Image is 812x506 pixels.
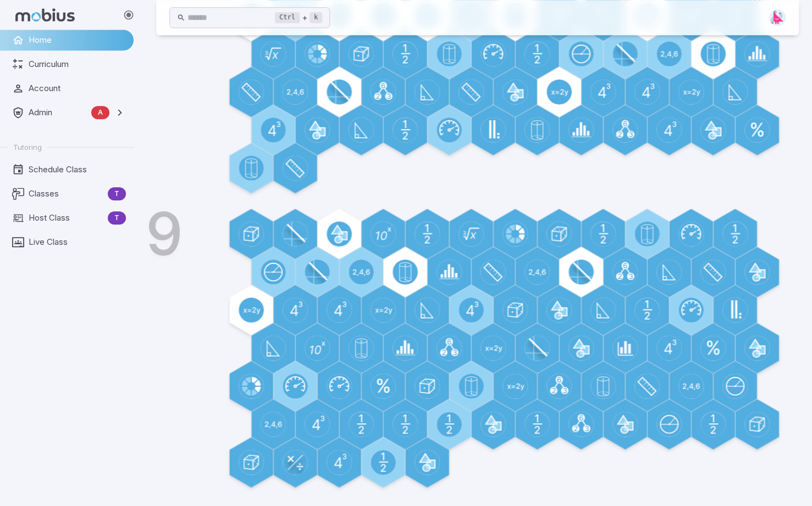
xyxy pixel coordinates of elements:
[29,212,103,224] span: Host Class
[310,12,322,23] kbd: k
[108,188,126,199] span: T
[29,188,103,200] span: Classes
[91,107,109,118] span: A
[29,106,87,119] span: Admin
[275,11,322,24] div: +
[146,204,184,263] h1: 9
[275,12,300,23] kbd: Ctrl
[769,9,786,26] img: right-triangle.svg
[13,142,42,152] span: Tutoring
[29,34,126,46] span: Home
[29,82,126,94] span: Account
[29,236,126,248] span: Live Class
[29,58,126,70] span: Curriculum
[29,164,126,176] span: Schedule Class
[108,212,126,223] span: T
